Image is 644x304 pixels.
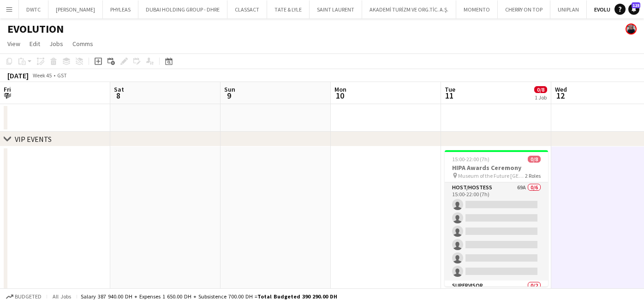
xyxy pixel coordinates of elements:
span: Tue [445,85,455,94]
span: Sun [224,85,235,94]
span: Fri [4,85,11,94]
button: CHERRY ON TOP [498,0,550,18]
button: UNIPLAN [550,0,587,18]
h3: HIPA Awards Ceremony [445,164,548,172]
span: 15:00-22:00 (7h) [452,156,489,163]
span: 12 [554,90,567,101]
button: TATE & LYLE [267,0,310,18]
a: Edit [26,38,44,50]
span: 125 [632,2,640,8]
span: Museum of the Future [GEOGRAPHIC_DATA] [458,172,525,179]
a: Comms [69,38,97,50]
div: VIP EVENTS [15,134,52,144]
a: 125 [628,4,639,15]
app-user-avatar: Anastasiia Iemelianova [626,23,637,35]
button: [PERSON_NAME] [48,0,103,18]
span: 7 [2,90,11,101]
button: Budgeted [5,292,43,302]
span: 10 [333,90,346,101]
button: SAINT LAURENT [310,0,362,18]
span: Sat [114,85,124,94]
span: Jobs [49,40,63,48]
span: Total Budgeted 390 290.00 DH [257,293,337,300]
button: MOMENTO [456,0,498,18]
div: 1 Job [535,94,547,101]
span: 0/8 [534,86,547,93]
span: Wed [555,85,567,94]
span: 2 Roles [525,172,541,179]
span: 11 [443,90,455,101]
span: 0/8 [528,156,541,163]
h1: EVOLUTION [7,22,64,36]
span: All jobs [51,293,73,300]
button: AKADEMİ TURİZM VE ORG.TİC. A.Ş. [362,0,456,18]
button: DWTC [19,0,48,18]
span: Budgeted [15,293,42,300]
span: Mon [334,85,346,94]
span: View [7,40,20,48]
button: DUBAI HOLDING GROUP - DHRE [138,0,227,18]
app-job-card: 15:00-22:00 (7h)0/8HIPA Awards Ceremony Museum of the Future [GEOGRAPHIC_DATA]2 RolesHost/Hostess... [445,150,548,286]
span: Week 45 [30,72,54,79]
button: CLASSACT [227,0,267,18]
span: Edit [30,40,40,48]
a: View [4,38,24,50]
app-card-role: Host/Hostess69A0/615:00-22:00 (7h) [445,182,548,281]
div: [DATE] [7,71,29,80]
a: Jobs [46,38,67,50]
div: Salary 387 940.00 DH + Expenses 1 650.00 DH + Subsistence 700.00 DH = [81,293,337,300]
span: Comms [72,40,93,48]
button: PHYLEAS [103,0,138,18]
span: 9 [223,90,235,101]
button: EVOLUTION [587,0,631,18]
span: 8 [113,90,124,101]
div: GST [57,72,67,79]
